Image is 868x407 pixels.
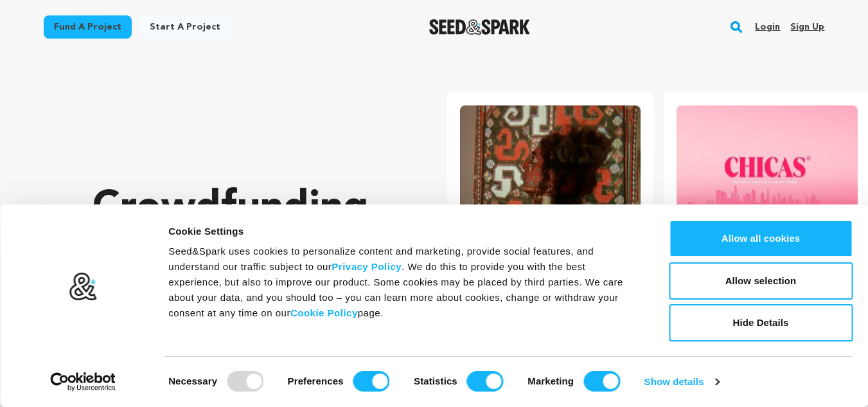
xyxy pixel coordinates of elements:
[460,105,641,229] img: The Dragon Under Our Feet image
[168,244,640,321] div: Seed&Spark uses cookies to personalize content and marketing, provide social features, and unders...
[429,19,530,35] img: Seed&Spark Logo Dark Mode
[168,224,640,239] div: Cookie Settings
[677,105,858,229] img: CHICAS Pilot image
[27,372,139,392] a: Usercentrics Cookiebot - opens in a new window
[288,375,344,386] strong: Preferences
[755,17,780,37] a: Login
[669,262,853,300] button: Allow selection
[669,304,853,341] button: Hide Details
[69,272,98,302] img: logo
[168,375,217,386] strong: Necessary
[414,375,457,386] strong: Statistics
[644,372,719,392] a: Show details
[332,261,402,272] a: Privacy Policy
[93,183,396,338] p: Crowdfunding that .
[290,307,358,318] a: Cookie Policy
[44,15,132,39] a: Fund a project
[790,17,824,37] a: Sign up
[429,19,530,35] a: Seed&Spark Homepage
[669,220,853,257] button: Allow all cookies
[168,366,168,366] legend: Consent Selection
[527,375,574,386] strong: Marketing
[139,15,231,39] a: Start a project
